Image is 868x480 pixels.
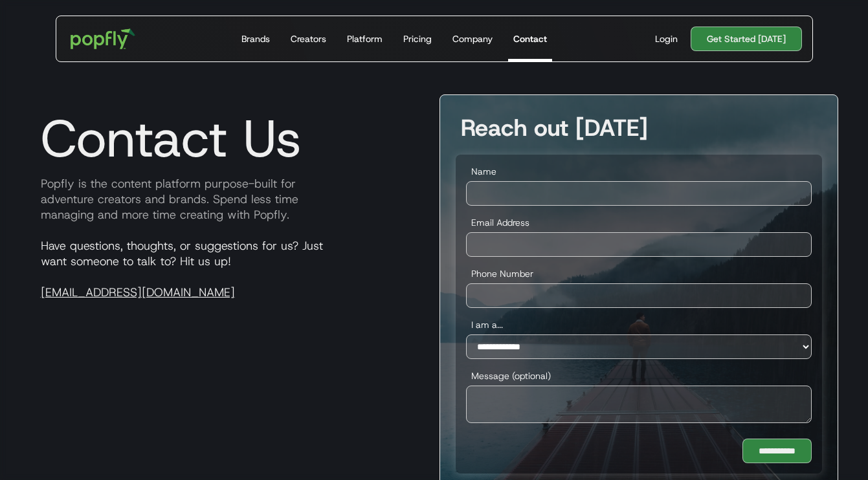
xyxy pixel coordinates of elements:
[342,16,388,61] a: Platform
[30,107,302,169] h1: Contact Us
[461,112,648,143] strong: Reach out [DATE]
[691,27,802,51] a: Get Started [DATE]
[403,32,432,45] div: Pricing
[291,32,326,45] div: Creators
[61,19,145,58] a: home
[241,32,270,45] div: Brands
[650,32,683,45] a: Login
[30,176,429,223] p: Popfly is the content platform purpose-built for adventure creators and brands. Spend less time m...
[466,369,812,382] label: Message (optional)
[508,16,552,61] a: Contact
[447,16,498,61] a: Company
[466,165,812,178] label: Name
[466,318,812,331] label: I am a...
[655,32,678,45] div: Login
[513,32,547,45] div: Contact
[347,32,383,45] div: Platform
[452,32,493,45] div: Company
[456,155,822,474] form: Demo Conversion Touchpoint
[285,16,331,61] a: Creators
[41,285,235,300] a: [EMAIL_ADDRESS][DOMAIN_NAME]
[466,216,812,229] label: Email Address
[466,267,812,280] label: Phone Number
[236,16,275,61] a: Brands
[398,16,437,61] a: Pricing
[30,238,429,300] p: Have questions, thoughts, or suggestions for us? Just want someone to talk to? Hit us up!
